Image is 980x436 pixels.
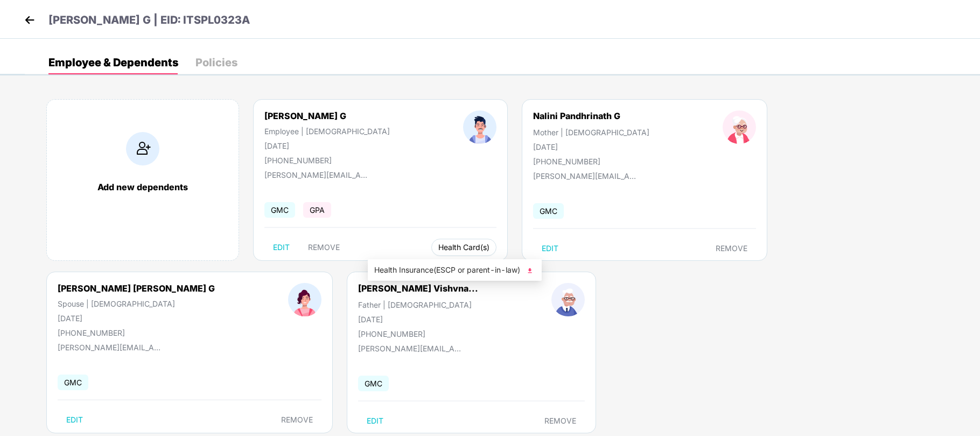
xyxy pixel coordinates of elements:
div: Employee & Dependents [48,57,178,68]
div: Add new dependents [58,182,228,192]
button: EDIT [533,240,567,257]
img: svg+xml;base64,PHN2ZyB4bWxucz0iaHR0cDovL3d3dy53My5vcmcvMjAwMC9zdmciIHhtbG5zOnhsaW5rPSJodHRwOi8vd3... [524,265,535,276]
div: [PERSON_NAME][EMAIL_ADDRESS][PERSON_NAME][DOMAIN_NAME] [264,170,372,179]
div: [DATE] [58,314,215,323]
div: Spouse | [DEMOGRAPHIC_DATA] [58,299,215,308]
div: [PHONE_NUMBER] [533,157,649,166]
span: REMOVE [544,417,576,425]
img: addIcon [126,132,159,165]
span: EDIT [273,243,290,252]
div: [PERSON_NAME][EMAIL_ADDRESS][PERSON_NAME][DOMAIN_NAME] [358,344,466,353]
img: profileImage [463,110,496,144]
div: [PHONE_NUMBER] [358,329,478,338]
span: GMC [58,375,88,390]
div: [DATE] [533,142,649,151]
img: back [22,12,38,28]
div: Mother | [DEMOGRAPHIC_DATA] [533,128,649,137]
button: REMOVE [299,239,348,256]
span: Health Card(s) [438,245,489,250]
div: [PERSON_NAME] [PERSON_NAME] G [58,283,215,294]
div: [PHONE_NUMBER] [264,156,390,165]
span: EDIT [66,416,83,424]
div: Father | [DEMOGRAPHIC_DATA] [358,300,478,309]
span: REMOVE [716,244,747,253]
div: Policies [195,57,237,68]
span: EDIT [367,417,383,425]
div: [PERSON_NAME] G [264,110,390,121]
img: profileImage [288,283,321,316]
div: [DATE] [264,141,390,150]
button: EDIT [264,239,298,256]
span: REMOVE [281,416,313,424]
button: EDIT [58,411,92,428]
button: REMOVE [272,411,321,428]
div: [DATE] [358,315,478,324]
span: GMC [533,203,564,219]
div: [PERSON_NAME][EMAIL_ADDRESS][PERSON_NAME][DOMAIN_NAME] [533,171,641,181]
button: REMOVE [707,240,756,257]
span: Health Insurance(ESCP or parent-in-law) [374,264,535,276]
div: Employee | [DEMOGRAPHIC_DATA] [264,127,390,136]
span: EDIT [542,244,558,253]
button: Health Card(s) [431,239,496,256]
div: [PHONE_NUMBER] [58,328,215,337]
button: EDIT [358,412,392,430]
span: GPA [303,202,331,218]
span: GMC [264,202,295,218]
div: [PERSON_NAME][EMAIL_ADDRESS][PERSON_NAME][DOMAIN_NAME] [58,343,165,352]
span: REMOVE [308,243,340,252]
span: GMC [358,376,389,391]
img: profileImage [551,283,585,316]
button: REMOVE [536,412,585,430]
div: Nalini Pandhrinath G [533,110,620,121]
div: [PERSON_NAME] Vishvna... [358,283,478,294]
img: profileImage [723,110,756,144]
p: [PERSON_NAME] G | EID: ITSPL0323A [48,12,250,29]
